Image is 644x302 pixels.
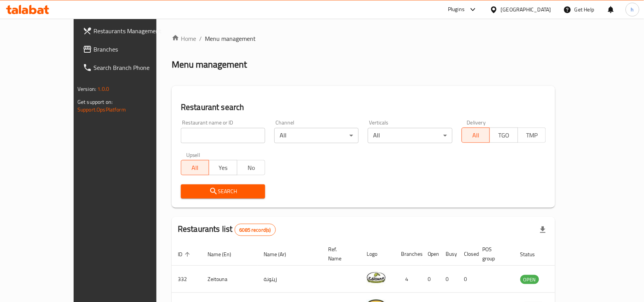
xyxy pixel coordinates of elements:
span: All [184,162,206,173]
button: No [237,160,265,175]
a: Search Branch Phone [77,58,181,77]
input: Search for restaurant name or ID.. [181,128,265,143]
th: Busy [440,242,458,266]
span: h [631,5,634,14]
div: All [368,128,452,143]
a: Support.OpsPlatform [77,105,126,115]
div: Total records count [235,224,276,236]
span: TMP [521,130,543,141]
td: 332 [172,266,201,293]
div: All [274,128,359,143]
span: Get support on: [77,97,113,107]
span: Ref. Name [328,245,351,263]
span: ID [178,250,192,259]
td: 0 [440,266,458,293]
div: Export file [534,221,552,239]
li: / [199,34,202,43]
a: Home [172,34,196,43]
button: All [462,128,490,143]
span: 1.0.0 [97,84,109,94]
th: Closed [458,242,477,266]
a: Restaurants Management [77,22,181,40]
button: Yes [209,160,237,175]
span: Name (Ar) [264,250,296,259]
span: Branches [93,45,175,54]
label: Upsell [186,152,200,158]
span: Restaurants Management [93,26,175,36]
span: OPEN [520,275,539,284]
span: Menu management [205,34,256,43]
td: 0 [458,266,477,293]
span: POS group [483,245,505,263]
td: 0 [422,266,440,293]
a: Branches [77,40,181,58]
img: Zeitouna [367,268,386,287]
nav: breadcrumb [172,34,555,43]
td: زيتونة [258,266,322,293]
span: Version: [77,84,96,94]
button: TMP [518,128,546,143]
span: Status [520,250,545,259]
div: Plugins [448,5,465,14]
span: No [240,162,262,173]
th: Open [422,242,440,266]
button: All [181,160,209,175]
span: 6085 record(s) [235,226,275,234]
button: Search [181,184,265,199]
span: All [465,130,487,141]
th: Branches [395,242,422,266]
div: [GEOGRAPHIC_DATA] [501,5,551,14]
th: Logo [361,242,395,266]
span: Search [187,187,259,196]
td: Zeitouna [201,266,258,293]
h2: Restaurants list [178,223,276,236]
td: 4 [395,266,422,293]
h2: Restaurant search [181,102,546,113]
h2: Menu management [172,58,247,71]
span: TGO [493,130,515,141]
span: Yes [212,162,234,173]
span: Name (En) [208,250,241,259]
span: Search Branch Phone [93,63,175,72]
label: Delivery [467,120,486,125]
button: TGO [489,128,518,143]
div: OPEN [520,275,539,284]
